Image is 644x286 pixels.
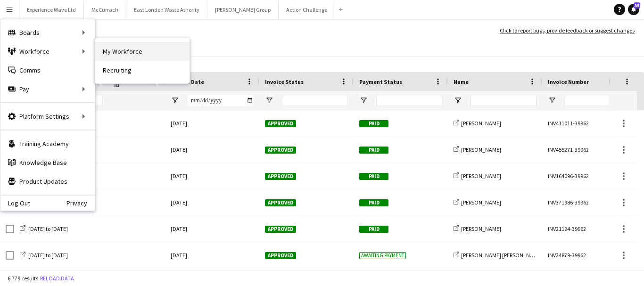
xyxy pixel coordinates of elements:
[126,0,207,19] button: East London Waste Athority
[454,78,469,85] span: Name
[461,225,501,232] span: [PERSON_NAME]
[359,96,368,105] button: Open Filter Menu
[548,96,556,105] button: Open Filter Menu
[634,2,640,8] span: 35
[471,95,537,106] input: Name Filter Input
[19,0,84,19] button: Experience Wave Ltd
[565,95,631,106] input: Invoice Number Filter Input
[165,189,259,215] div: [DATE]
[265,173,296,180] span: Approved
[20,225,68,232] a: [DATE] to [DATE]
[0,42,95,61] div: Workforce
[265,96,273,105] button: Open Filter Menu
[207,0,279,19] button: [PERSON_NAME] Group
[20,252,68,259] a: [DATE] to [DATE]
[265,147,296,154] span: Approved
[28,225,68,232] span: [DATE] to [DATE]
[165,242,259,268] div: [DATE]
[542,242,636,268] div: INV24879-39962
[359,147,388,154] span: Paid
[165,216,259,242] div: [DATE]
[454,96,462,105] button: Open Filter Menu
[279,0,335,19] button: Action Challenge
[359,199,388,206] span: Paid
[265,199,296,206] span: Approved
[359,252,406,259] span: Awaiting payment
[359,226,388,233] span: Paid
[95,42,190,61] a: My Workforce
[171,96,179,105] button: Open Filter Menu
[0,199,30,207] a: Log Out
[282,95,348,106] input: Invoice Status Filter Input
[542,137,636,163] div: INV455271-39962
[0,107,95,126] div: Platform Settings
[461,199,501,206] span: [PERSON_NAME]
[265,252,296,259] span: Approved
[165,137,259,163] div: [DATE]
[0,61,95,80] a: Comms
[188,95,254,106] input: Invoice Date Filter Input
[66,199,95,207] a: Privacy
[0,80,95,98] div: Pay
[548,78,589,85] span: Invoice Number
[95,61,190,80] a: Recruiting
[461,252,542,259] span: [PERSON_NAME] [PERSON_NAME]
[0,172,95,191] a: Product Updates
[165,163,259,189] div: [DATE]
[0,153,95,172] a: Knowledge Base
[28,252,68,259] span: [DATE] to [DATE]
[359,120,388,127] span: Paid
[165,110,259,136] div: [DATE]
[0,134,95,153] a: Training Academy
[265,120,296,127] span: Approved
[359,78,402,85] span: Payment Status
[500,26,635,35] a: Click to report bugs, provide feedback or suggest changes
[542,110,636,136] div: INV411011-39962
[0,23,95,42] div: Boards
[84,0,126,19] button: McCurrach
[38,273,76,284] button: Reload data
[542,163,636,189] div: INV164096-39962
[542,216,636,242] div: INV21194-39962
[461,146,501,153] span: [PERSON_NAME]
[461,172,501,180] span: [PERSON_NAME]
[265,226,296,233] span: Approved
[628,4,639,15] a: 35
[461,120,501,127] span: [PERSON_NAME]
[265,78,304,85] span: Invoice Status
[359,173,388,180] span: Paid
[542,189,636,215] div: INV371986-39962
